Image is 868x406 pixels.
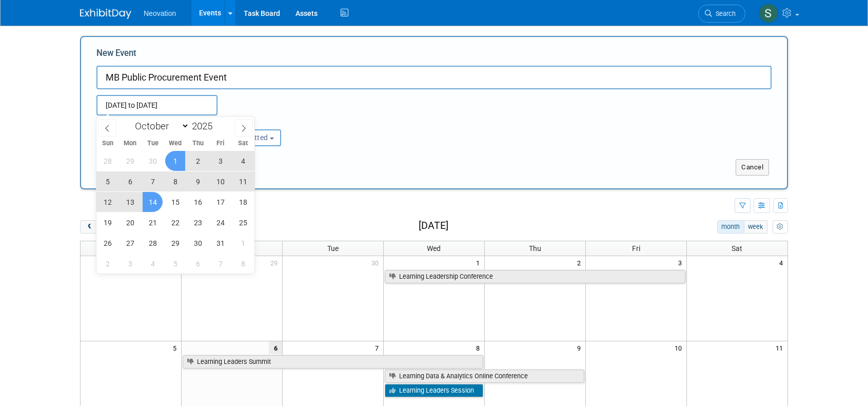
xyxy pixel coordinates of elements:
span: October 28, 2025 [143,233,163,253]
span: October 18, 2025 [233,192,253,212]
span: November 5, 2025 [165,254,185,274]
span: November 1, 2025 [233,233,253,253]
span: Tue [142,140,164,147]
span: 1 [475,256,484,269]
span: 10 [674,341,686,354]
span: 6 [269,341,282,354]
span: September 28, 2025 [97,151,117,171]
img: ExhibitDay [80,9,131,19]
a: Learning Data & Analytics Online Conference [385,370,584,383]
button: prev [80,220,99,234]
span: October 19, 2025 [97,212,117,233]
a: Learning Leaders Session [385,384,483,397]
label: New Event [96,47,136,63]
select: Month [130,120,189,132]
span: October 13, 2025 [120,192,140,212]
span: October 10, 2025 [210,171,230,191]
span: 11 [775,341,787,354]
span: October 8, 2025 [165,171,185,191]
span: Thu [187,140,209,147]
span: October 2, 2025 [188,151,208,171]
button: Cancel [736,159,769,176]
span: October 23, 2025 [188,212,208,233]
input: Name of Trade Show / Conference [96,66,772,89]
span: Search [712,10,736,17]
span: October 26, 2025 [97,233,117,253]
span: Wed [427,244,441,253]
span: October 3, 2025 [210,151,230,171]
span: November 2, 2025 [97,254,117,274]
span: Thu [529,244,541,253]
span: October 16, 2025 [188,192,208,212]
span: October 22, 2025 [165,212,185,233]
a: Search [698,5,745,23]
span: 3 [677,256,686,269]
span: October 20, 2025 [120,212,140,233]
button: month [717,220,744,234]
span: Mon [119,140,142,147]
span: October 31, 2025 [210,233,230,253]
span: 2 [576,256,585,269]
span: October 30, 2025 [188,233,208,253]
span: Sat [732,244,742,253]
span: November 8, 2025 [233,254,253,274]
span: 4 [778,256,787,269]
span: November 6, 2025 [188,254,208,274]
span: Wed [164,140,187,147]
button: myCustomButton [773,220,788,234]
span: October 5, 2025 [97,171,117,191]
span: November 3, 2025 [120,254,140,274]
div: Participation: [211,115,311,129]
span: October 15, 2025 [165,192,185,212]
span: 8 [475,341,484,354]
span: Fri [209,140,232,147]
span: October 25, 2025 [233,212,253,233]
span: Tue [327,244,339,253]
span: Sun [96,140,119,147]
span: October 14, 2025 [143,192,163,212]
span: October 9, 2025 [188,171,208,191]
span: Sat [232,140,254,147]
span: October 7, 2025 [143,171,163,191]
span: November 7, 2025 [210,254,230,274]
span: October 21, 2025 [143,212,163,233]
span: Neovation [144,9,176,17]
span: 9 [576,341,585,354]
i: Personalize Calendar [777,224,783,230]
div: Attendance / Format: [96,115,196,129]
img: Susan Hurrell [759,4,778,23]
button: week [744,220,767,234]
span: October 17, 2025 [210,192,230,212]
span: September 30, 2025 [143,151,163,171]
span: October 12, 2025 [97,192,117,212]
a: Learning Leadership Conference [385,270,685,283]
span: 5 [172,341,181,354]
span: October 6, 2025 [120,171,140,191]
span: 30 [370,256,383,269]
a: Learning Leaders Summit [183,355,483,369]
span: 29 [269,256,282,269]
input: Start Date - End Date [96,95,218,115]
span: October 29, 2025 [165,233,185,253]
span: Fri [632,244,640,253]
span: October 1, 2025 [165,151,185,171]
span: October 4, 2025 [233,151,253,171]
span: November 4, 2025 [143,254,163,274]
span: October 11, 2025 [233,171,253,191]
span: 7 [374,341,383,354]
span: September 29, 2025 [120,151,140,171]
h2: [DATE] [419,220,448,231]
span: October 24, 2025 [210,212,230,233]
span: October 27, 2025 [120,233,140,253]
input: Year [189,120,220,132]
